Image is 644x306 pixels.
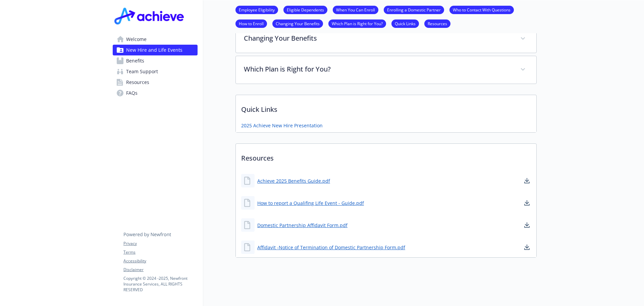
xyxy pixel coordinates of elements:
a: Employee Eligibility [235,6,278,13]
a: Benefits [113,55,198,66]
a: Eligible Dependents [283,6,327,13]
a: download document [523,221,531,229]
p: Resources [236,144,536,169]
a: Changing Your Benefits [272,20,323,27]
div: Changing Your Benefits [236,25,536,53]
p: Quick Links [236,95,536,120]
a: download document [523,177,531,185]
a: Who to Contact With Questions [449,6,514,13]
p: Copyright © 2024 - 2025 , Newfront Insurance Services, ALL RIGHTS RESERVED [123,275,197,293]
a: download document [523,243,531,251]
a: Resources [113,77,198,88]
a: Accessibility [123,258,197,264]
a: Privacy [123,241,197,247]
a: Affidavit -Notice of Termination of Domestic Partnership Form.pdf [257,244,405,251]
a: When You Can Enroll [333,6,378,13]
span: Team Support [126,66,158,77]
a: Domestic Partnership Affidavit Form.pdf [257,222,347,229]
a: Team Support [113,66,198,77]
a: 2025 Achieve New Hire Presentation [241,122,323,129]
a: FAQs [113,88,198,98]
a: Resources [424,20,450,27]
span: Welcome [126,34,147,45]
a: download document [523,199,531,207]
div: Which Plan is Right for You? [236,56,536,84]
a: Disclaimer [123,267,197,273]
span: Benefits [126,55,144,66]
a: Welcome [113,34,198,45]
a: Achieve 2025 Benefits Guide.pdf [257,177,330,184]
a: How to report a Qualifing Life Event - Guide.pdf [257,200,364,207]
a: Terms [123,249,197,255]
a: How to Enroll [235,20,267,27]
a: New Hire and Life Events [113,45,198,55]
a: Enrolling a Domestic Partner [384,6,444,13]
p: Which Plan is Right for You? [244,64,512,74]
a: Which Plan is Right for You? [328,20,386,27]
span: New Hire and Life Events [126,45,182,55]
a: Quick Links [391,20,419,27]
span: Resources [126,77,149,88]
p: Changing Your Benefits [244,33,512,43]
span: FAQs [126,88,138,98]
